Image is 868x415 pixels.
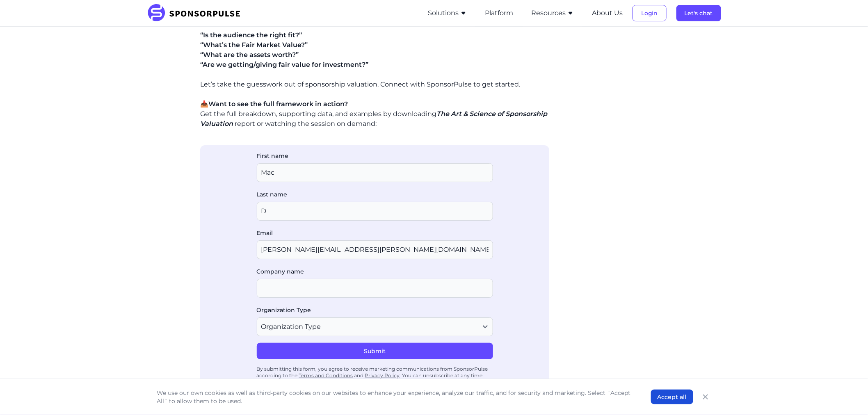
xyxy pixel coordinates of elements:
[700,391,711,403] button: Close
[257,363,493,382] div: By submitting this form, you agree to receive marketing communications from SponsorPulse accordin...
[257,306,493,314] label: Organization Type
[531,8,574,18] button: Resources
[592,8,623,18] button: About Us
[257,267,493,276] label: Company name
[428,8,467,18] button: Solutions
[157,389,635,405] p: We use our own cookies as well as third-party cookies on our websites to enhance your experience,...
[633,9,667,17] a: Login
[592,9,623,17] a: About Us
[485,9,513,17] a: Platform
[200,110,547,128] i: The Art & Science of Sponsorship Valuation
[147,4,247,22] img: SponsorPulse
[633,5,667,21] button: Login
[257,229,493,237] label: Email
[208,100,348,108] span: Want to see the full framework in action?
[827,376,868,415] iframe: Chat Widget
[200,80,549,89] p: Let’s take the guesswork out of sponsorship valuation. Connect with SponsorPulse to get started.
[257,190,493,198] label: Last name
[676,5,721,21] button: Let's chat
[257,343,493,359] button: Submit
[485,8,513,18] button: Platform
[651,390,693,404] button: Accept all
[200,31,368,68] span: “Is the audience the right fit?” “What’s the Fair Market Value?” “What are the assets worth?” “Ar...
[676,9,721,17] a: Let's chat
[365,372,400,379] a: Privacy Policy
[299,372,353,379] a: Terms and Conditions
[200,99,549,129] p: 📥 Get the full breakdown, supporting data, and examples by downloading report or watching the ses...
[257,152,493,160] label: First name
